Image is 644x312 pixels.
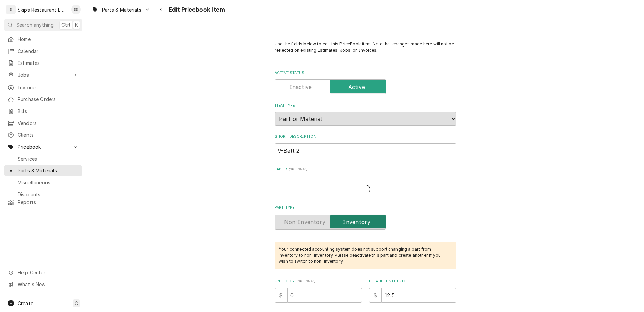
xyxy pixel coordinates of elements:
[4,82,82,93] a: Invoices
[167,5,225,14] span: Edit Pricebook Item
[275,279,362,303] div: Unit Cost
[275,70,456,94] div: Active Status
[18,300,33,306] span: Create
[275,41,456,60] p: Use the fields below to edit this PriceBook item. Note that changes made here will not be reflect...
[89,4,153,15] a: Go to Parts & Materials
[369,279,456,303] div: Default Unit Price
[361,183,370,197] span: Loading...
[18,120,79,127] span: Vendors
[71,5,81,14] div: Shan Skipper's Avatar
[275,215,456,230] div: Inventory
[18,199,79,206] span: Reports
[296,279,315,283] span: ( optional )
[16,21,54,29] span: Search anything
[369,279,456,284] label: Default Unit Price
[156,4,167,15] button: Navigate back
[4,45,82,57] a: Calendar
[18,269,78,276] span: Help Center
[18,167,79,174] span: Parts & Materials
[275,134,456,140] label: Short Description
[4,141,82,152] a: Go to Pricebook
[275,134,456,158] div: Short Description
[275,167,456,172] label: Labels
[4,57,82,69] a: Estimates
[61,21,70,29] span: Ctrl
[275,143,456,158] input: Name used to describe this Part or Material
[6,5,16,14] div: S
[4,117,82,129] a: Vendors
[4,69,82,80] a: Go to Jobs
[18,36,79,43] span: Home
[18,191,79,198] span: Discounts
[4,34,82,45] a: Home
[275,103,456,126] div: Item Type
[369,288,382,303] div: $
[18,131,79,139] span: Clients
[275,70,456,76] label: Active Status
[279,246,449,265] div: Your connected accounting system does not support changing a part from inventory to non-inventory...
[18,96,79,103] span: Purchase Orders
[71,5,81,14] div: SS
[18,84,79,91] span: Invoices
[18,155,79,162] span: Services
[275,205,456,210] label: Part Type
[4,197,82,208] a: Reports
[4,177,82,188] a: Miscellaneous
[102,6,141,13] span: Parts & Materials
[275,288,287,303] div: $
[4,279,82,290] a: Go to What's New
[18,71,69,78] span: Jobs
[4,94,82,105] a: Purchase Orders
[4,129,82,141] a: Clients
[4,267,82,278] a: Go to Help Center
[4,153,82,164] a: Services
[275,167,456,197] div: Labels
[4,189,82,200] a: Discounts
[4,19,82,31] button: Search anythingCtrlK
[289,167,308,171] span: ( optional )
[18,108,79,115] span: Bills
[4,106,82,117] a: Bills
[18,179,79,186] span: Miscellaneous
[4,165,82,176] a: Parts & Materials
[18,59,79,67] span: Estimates
[18,6,68,13] div: Skips Restaurant Equipment
[18,48,79,55] span: Calendar
[275,279,362,284] label: Unit Cost
[275,103,456,108] label: Item Type
[75,21,78,29] span: K
[18,281,78,288] span: What's New
[75,300,78,307] span: C
[18,143,69,150] span: Pricebook
[275,205,456,229] div: Part Type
